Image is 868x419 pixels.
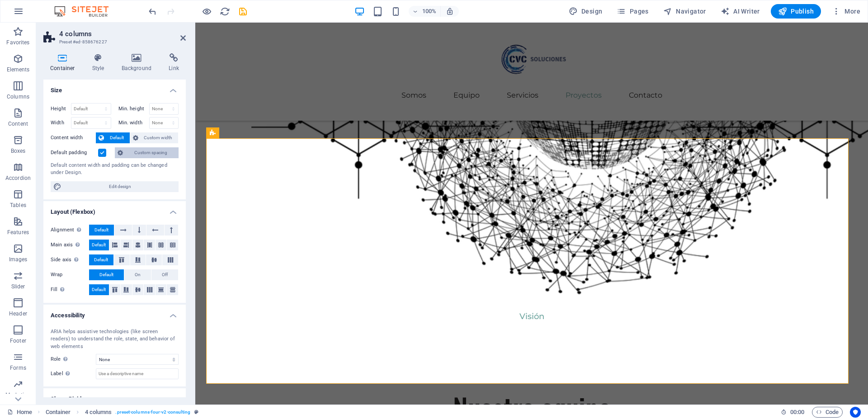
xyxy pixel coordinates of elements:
[89,284,109,295] button: Default
[147,6,158,17] i: Undo: Change text (Ctrl+Z)
[5,391,30,399] p: Marketing
[141,132,176,143] span: Custom width
[51,269,89,280] label: Wrap
[162,53,186,72] h4: Link
[115,147,179,158] button: Custom spacing
[115,407,190,418] span: . preset-columns-four-v2-consulting
[147,6,158,17] button: undo
[7,407,32,418] a: Click to cancel selection. Double-click to open Pages
[130,132,179,143] button: Custom width
[7,93,29,100] p: Columns
[51,162,179,177] div: Default content width and padding can be changed under Design.
[5,174,31,182] p: Accordion
[8,120,28,127] p: Content
[51,284,89,295] label: Fill
[115,53,162,72] h4: Background
[64,181,176,192] span: Edit design
[613,4,652,19] button: Pages
[52,6,120,17] img: Editor Logo
[10,202,26,209] p: Tables
[9,310,27,317] p: Header
[94,254,108,265] span: Default
[446,7,454,15] i: On resize automatically adjust zoom level to fit chosen device.
[771,4,821,19] button: Publish
[6,39,29,46] p: Favorites
[850,407,861,418] button: Usercentrics
[89,254,113,265] button: Default
[832,7,860,16] span: More
[124,269,151,280] button: On
[51,368,96,379] label: Label
[43,80,186,96] h4: Size
[51,120,71,125] label: Width
[194,410,198,414] i: This element is a customizable preset
[46,407,198,418] nav: breadcrumb
[51,254,89,265] label: Side axis
[126,147,176,158] span: Custom spacing
[151,269,178,280] button: Off
[11,147,26,155] p: Boxes
[118,120,149,125] label: Min. width
[663,7,706,16] span: Navigator
[89,225,114,235] button: Default
[99,269,113,280] span: Default
[409,6,441,17] button: 100%
[43,305,186,321] h4: Accessibility
[565,4,606,19] button: Design
[721,7,760,16] span: AI Writer
[812,407,843,418] button: Code
[565,4,606,19] div: Design (Ctrl+Alt+Y)
[220,6,230,17] i: Reload page
[43,201,186,217] h4: Layout (Flexbox)
[778,7,814,16] span: Publish
[237,6,248,17] button: save
[162,269,168,280] span: Off
[219,6,230,17] button: reload
[107,132,127,143] span: Default
[51,225,89,235] label: Alignment
[569,7,603,16] span: Design
[7,66,30,73] p: Elements
[828,4,864,19] button: More
[43,53,85,72] h4: Container
[85,53,115,72] h4: Style
[9,256,28,263] p: Images
[781,407,805,418] h6: Session time
[201,6,212,17] button: Click here to leave preview mode and continue editing
[816,407,839,418] span: Code
[10,337,26,344] p: Footer
[94,225,108,235] span: Default
[51,132,96,143] label: Content width
[96,132,130,143] button: Default
[790,407,804,418] span: 00 00
[660,4,710,19] button: Navigator
[51,181,179,192] button: Edit design
[11,283,25,290] p: Slider
[118,106,149,111] label: Min. height
[43,388,186,405] h4: Shape Dividers
[617,7,648,16] span: Pages
[89,269,124,280] button: Default
[238,6,248,17] i: Save (Ctrl+S)
[51,240,89,250] label: Main axis
[135,269,141,280] span: On
[7,229,29,236] p: Features
[46,407,71,418] span: Click to select. Double-click to edit
[51,354,70,365] span: Role
[717,4,764,19] button: AI Writer
[51,106,71,111] label: Height
[797,409,798,415] span: :
[51,328,179,351] div: ARIA helps assistive technologies (like screen readers) to understand the role, state, and behavi...
[10,364,26,372] p: Forms
[422,6,437,17] h6: 100%
[92,240,106,250] span: Default
[59,38,168,46] h3: Preset #ed-858676227
[51,147,98,158] label: Default padding
[85,407,112,418] span: Click to select. Double-click to edit
[59,30,186,38] h2: 4 columns
[92,284,106,295] span: Default
[89,240,109,250] button: Default
[96,368,179,379] input: Use a descriptive name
